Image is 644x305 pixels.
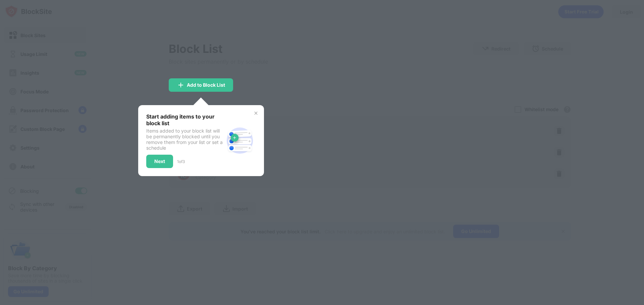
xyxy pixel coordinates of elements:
div: Add to Block List [187,82,225,88]
div: Start adding items to your block list [146,113,224,127]
div: Items added to your block list will be permanently blocked until you remove them from your list o... [146,128,224,151]
img: x-button.svg [253,110,259,116]
div: 1 of 3 [177,159,185,164]
div: Next [154,159,165,164]
img: block-site.svg [224,125,256,157]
